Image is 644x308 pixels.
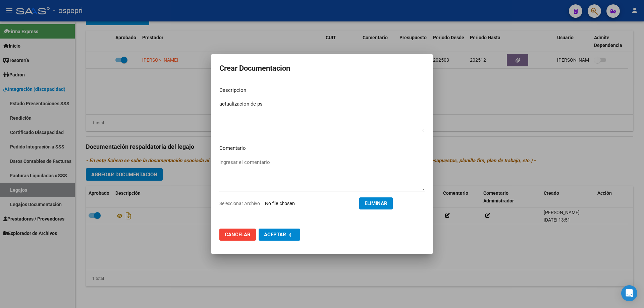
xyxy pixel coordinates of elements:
[219,201,260,206] span: Seleccionar Archivo
[219,144,425,152] p: Comentario
[219,86,425,94] p: Descripcion
[219,62,425,75] h2: Crear Documentacion
[621,285,637,301] div: Open Intercom Messenger
[264,232,286,238] span: Aceptar
[365,200,387,206] span: Eliminar
[225,232,251,238] span: Cancelar
[359,197,393,209] button: Eliminar
[259,229,300,241] button: Aceptar
[219,229,256,241] button: Cancelar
